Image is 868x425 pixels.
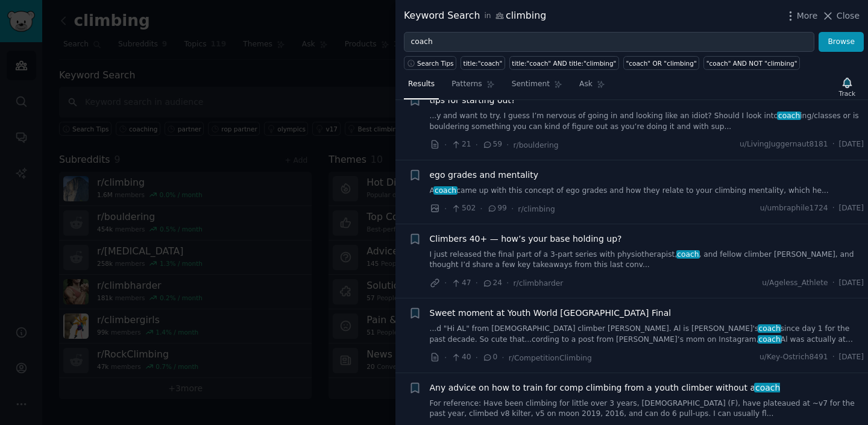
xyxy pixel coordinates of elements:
span: coach [754,383,781,392]
div: Track [839,89,855,98]
span: · [480,203,482,215]
a: Sweet moment at Youth World [GEOGRAPHIC_DATA] Final [430,307,671,320]
span: [DATE] [839,139,864,150]
span: coach [433,186,458,195]
span: 21 [451,139,471,150]
span: u/LivingJuggernaut8181 [740,139,828,150]
span: r/CompetitionClimbing [509,354,592,362]
span: · [506,139,509,151]
a: ...y and want to try. I guess I’m nervous of going in and looking like an idiot? Should I look in... [430,111,864,132]
span: coach [676,250,700,259]
span: u/umbraphile1724 [760,203,828,214]
a: title:"coach" [461,56,505,70]
span: · [502,351,504,364]
span: · [444,203,447,215]
span: 40 [451,352,471,363]
div: title:"coach" AND title:"climbing" [512,59,616,68]
span: · [832,203,835,214]
span: · [832,352,835,363]
a: Acoachcame up with this concept of ego grades and how they relate to your climbing mentality, whi... [430,186,864,197]
a: I just released the final part of a 3-part series with physiotherapist,coach, and fellow climber ... [430,250,864,271]
a: ...d "Hi AL" from [DEMOGRAPHIC_DATA] climber [PERSON_NAME]. Al is [PERSON_NAME]'scoachsince day 1... [430,324,864,345]
span: u/Key-Ostrich8491 [759,352,828,363]
span: 99 [487,203,507,214]
span: More [797,10,818,22]
span: · [506,277,509,289]
a: title:"coach" AND title:"climbing" [509,56,619,70]
span: [DATE] [839,278,864,289]
button: More [784,10,818,22]
span: r/climbing [518,205,555,213]
a: "coach" OR "climbing" [623,56,699,70]
span: 47 [451,278,471,289]
span: r/bouldering [514,141,559,150]
div: "coach" AND NOT "climbing" [706,59,797,68]
span: [DATE] [839,203,864,214]
input: Try a keyword related to your business [404,32,814,52]
span: r/climbharder [514,279,564,288]
button: Close [822,10,860,22]
span: · [832,278,835,289]
span: · [444,277,447,289]
span: in [484,11,491,22]
a: Any advice on how to train for comp climbing from a youth climber without acoach [430,382,781,394]
span: 24 [482,278,502,289]
span: Ask [579,79,593,90]
span: 0 [482,352,497,363]
span: 502 [451,203,476,214]
span: coach [777,112,801,120]
span: u/Ageless_Athlete [762,278,828,289]
span: [DATE] [839,352,864,363]
span: Sentiment [512,79,550,90]
span: Results [408,79,435,90]
a: ego grades and mentality [430,169,539,181]
a: tips for starting out? [430,94,516,107]
span: Close [837,10,860,22]
span: · [832,139,835,150]
span: coach [758,335,782,344]
span: Search Tips [417,59,454,68]
a: Sentiment [508,75,567,99]
a: "coach" AND NOT "climbing" [703,56,800,70]
a: Patterns [447,75,498,99]
span: · [511,203,514,215]
span: coach [758,324,782,333]
button: Search Tips [404,56,456,70]
a: Climbers 40+ — how’s your base holding up? [430,233,622,245]
span: Any advice on how to train for comp climbing from a youth climber without a [430,382,781,394]
span: · [476,139,478,151]
div: "coach" OR "climbing" [626,59,696,68]
button: Browse [819,32,864,52]
a: Ask [575,75,609,99]
div: Keyword Search climbing [404,8,546,24]
a: Results [404,75,439,99]
span: · [444,139,447,151]
span: · [476,277,478,289]
button: Track [835,74,860,99]
span: 59 [482,139,502,150]
span: · [444,351,447,364]
span: Patterns [451,79,482,90]
div: title:"coach" [464,59,503,68]
a: For reference: Have been climbing for little over 3 years, [DEMOGRAPHIC_DATA] (F), have plateaued... [430,398,864,420]
span: · [476,351,478,364]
